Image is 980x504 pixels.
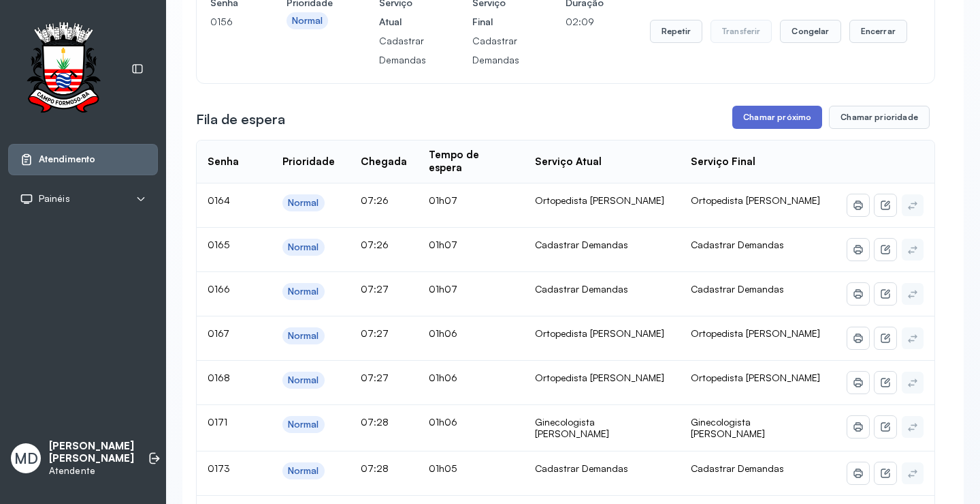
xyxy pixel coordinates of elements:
div: Chegada [361,155,407,168]
span: Cadastrar Demandas [691,239,784,250]
span: Cadastrar Demandas [691,462,784,474]
span: 01h06 [429,327,457,339]
a: Atendimento [20,153,146,166]
span: 07:26 [361,239,389,250]
span: 0168 [208,372,230,383]
button: Transferir [710,20,772,43]
span: Ortopedista [PERSON_NAME] [691,372,820,383]
div: Cadastrar Demandas [535,239,669,251]
div: Normal [288,465,319,477]
div: Ortopedista [PERSON_NAME] [535,327,669,340]
button: Repetir [650,20,702,43]
span: 07:28 [361,416,389,428]
p: 0156 [210,12,240,31]
span: 07:27 [361,327,389,339]
span: Ginecologista [PERSON_NAME] [691,416,765,440]
div: Normal [288,197,319,209]
span: Atendimento [39,153,95,165]
div: Prioridade [282,155,335,168]
div: Normal [288,419,319,430]
p: 02:09 [566,12,604,31]
div: Normal [288,330,319,342]
p: Cadastrar Demandas [379,31,426,70]
p: Atendente [49,465,134,477]
span: 0164 [208,194,230,206]
div: Normal [288,241,319,253]
span: 07:27 [361,283,389,295]
div: Cadastrar Demandas [535,283,669,295]
span: 0171 [208,416,227,428]
span: 01h07 [429,283,457,295]
h3: Fila de espera [196,110,285,129]
button: Encerrar [849,20,907,43]
span: Ortopedista [PERSON_NAME] [691,327,820,339]
button: Chamar próximo [732,106,822,129]
button: Chamar prioridade [829,106,930,129]
div: Cadastrar Demandas [535,462,669,475]
span: 01h07 [429,194,457,206]
span: 01h05 [429,462,457,474]
div: Senha [208,155,239,168]
p: Cadastrar Demandas [472,31,519,70]
span: 01h07 [429,239,457,250]
div: Normal [292,15,323,27]
button: Congelar [780,20,840,43]
span: 0165 [208,239,229,250]
span: Painéis [39,193,70,205]
div: Tempo de espera [429,149,513,175]
span: 07:28 [361,462,389,474]
span: Ortopedista [PERSON_NAME] [691,194,820,206]
div: Ortopedista [PERSON_NAME] [535,194,669,207]
div: Ginecologista [PERSON_NAME] [535,416,669,440]
span: Cadastrar Demandas [691,283,784,295]
img: Logotipo do estabelecimento [14,22,112,117]
div: Serviço Final [691,155,755,168]
div: Normal [288,374,319,386]
span: 07:27 [361,372,389,383]
span: 07:26 [361,194,389,206]
span: 01h06 [429,416,457,428]
span: 0166 [208,283,230,295]
div: Ortopedista [PERSON_NAME] [535,372,669,384]
p: [PERSON_NAME] [PERSON_NAME] [49,440,134,466]
span: 0173 [208,462,230,474]
span: 01h06 [429,372,457,383]
span: 0167 [208,327,229,339]
div: Serviço Atual [535,155,602,168]
div: Normal [288,286,319,297]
